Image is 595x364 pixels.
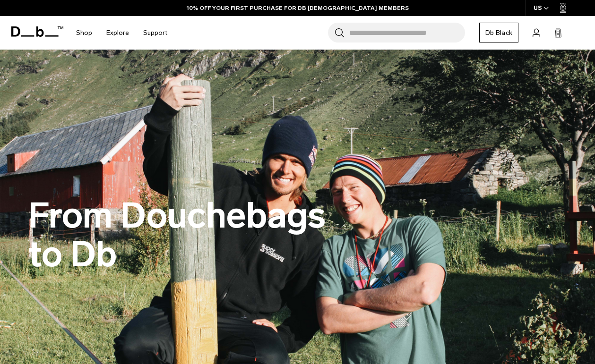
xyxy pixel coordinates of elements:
[76,16,92,50] a: Shop
[479,23,518,42] a: Db Black
[106,16,129,50] a: Explore
[187,4,409,12] a: 10% OFF YOUR FIRST PURCHASE FOR DB [DEMOGRAPHIC_DATA] MEMBERS
[69,16,174,50] nav: Main Navigation
[28,196,336,275] h1: From Douchebags to Db
[143,16,167,50] a: Support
